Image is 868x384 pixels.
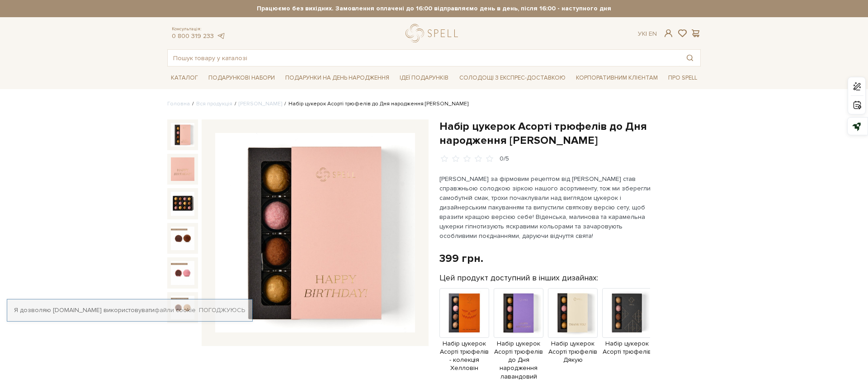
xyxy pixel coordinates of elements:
[396,71,452,85] a: Ідеї подарунків
[548,308,598,364] a: Набір цукерок Асорті трюфелів Дякую
[171,296,194,319] img: Набір цукерок Асорті трюфелів до Дня народження рожевий
[602,288,652,338] img: Продукт
[167,71,202,85] a: Каталог
[172,32,214,40] a: 0 800 319 233
[439,340,489,373] span: Набір цукерок Асорті трюфелів - колекція Хелловін
[216,32,225,40] a: telegram
[572,71,661,85] a: Корпоративним клієнтам
[167,5,701,13] strong: Працюємо без вихідних. Замовлення оплачені до 16:00 відправляємо день в день, після 16:00 - насту...
[646,30,647,38] span: |
[439,308,489,372] a: Набір цукерок Асорті трюфелів - колекція Хелловін
[167,100,190,107] a: Головна
[679,50,700,66] button: Пошук товару у каталозі
[494,308,543,381] a: Набір цукерок Асорті трюфелів до Дня народження лавандовий
[439,119,701,147] h1: Набір цукерок Асорті трюфелів до Дня народження [PERSON_NAME]
[282,71,393,85] a: Подарунки на День народження
[500,155,509,163] div: 0/5
[494,288,543,338] img: Продукт
[172,26,225,32] span: Консультація:
[168,50,679,66] input: Пошук товару у каталозі
[456,70,569,85] a: Солодощі з експрес-доставкою
[439,174,651,241] p: [PERSON_NAME] за фірмовим рецептом від [PERSON_NAME] став справжньою солодкою зіркою нашого асорт...
[239,100,282,107] a: [PERSON_NAME]
[602,340,652,356] span: Набір цукерок Асорті трюфелів
[155,306,196,314] a: файли cookie
[548,340,598,365] span: Набір цукерок Асорті трюфелів Дякую
[665,71,701,85] a: Про Spell
[638,30,657,38] div: Ук
[196,100,232,107] a: Вся продукція
[171,261,194,284] img: Набір цукерок Асорті трюфелів до Дня народження рожевий
[171,227,194,250] img: Набір цукерок Асорті трюфелів до Дня народження рожевий
[199,306,245,314] a: Погоджуюсь
[548,288,598,338] img: Продукт
[406,24,462,43] a: logo
[494,340,543,381] span: Набір цукерок Асорті трюфелів до Дня народження лавандовий
[171,123,194,147] img: Набір цукерок Асорті трюфелів до Дня народження рожевий
[205,71,278,85] a: Подарункові набори
[602,308,652,356] a: Набір цукерок Асорті трюфелів
[215,133,415,333] img: Набір цукерок Асорті трюфелів до Дня народження рожевий
[439,273,598,283] label: Цей продукт доступний в інших дизайнах:
[439,251,483,265] div: 399 грн.
[439,288,489,338] img: Продукт
[649,30,657,38] a: En
[171,192,194,215] img: Набір цукерок Асорті трюфелів до Дня народження рожевий
[7,306,252,314] div: Я дозволяю [DOMAIN_NAME] використовувати
[282,100,468,108] li: Набір цукерок Асорті трюфелів до Дня народження [PERSON_NAME]
[171,157,194,181] img: Набір цукерок Асорті трюфелів до Дня народження рожевий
